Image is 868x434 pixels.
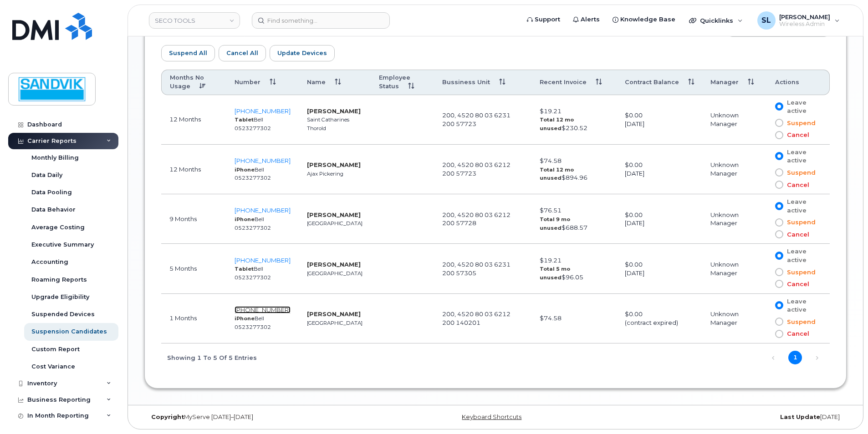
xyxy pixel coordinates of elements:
[434,95,531,145] td: 200, 4520 80 03 6231 200 57723
[625,120,694,128] div: [DATE]
[235,216,255,222] strong: iPhone
[783,318,816,326] span: Suspend
[779,13,830,20] span: [PERSON_NAME]
[531,70,617,95] th: Recent Invoice: activate to sort column ascending
[810,351,824,365] a: Next
[625,169,694,178] div: [DATE]
[617,70,702,95] th: Contract Balance: activate to sort column ascending
[788,351,802,364] a: 1
[235,306,291,313] a: [PHONE_NUMBER]
[161,145,226,194] td: 12 Months
[540,116,574,131] strong: Total 12 mo unused
[531,145,617,194] td: $74.58 $894.96
[783,218,816,227] span: Suspend
[620,15,675,24] span: Knowledge Base
[235,266,254,272] strong: Tablet
[783,197,818,214] span: Leave active
[531,244,617,293] td: $19.21 $96.05
[761,15,771,26] span: SL
[702,194,767,244] td: Unknown Manager
[783,131,809,139] span: Cancel
[540,167,574,182] strong: Total 12 mo unused
[531,194,617,244] td: $76.51 $688.57
[535,15,560,24] span: Support
[307,310,361,318] strong: [PERSON_NAME]
[307,261,361,268] strong: [PERSON_NAME]
[434,244,531,293] td: 200, 4520 80 03 6231 200 57305
[783,168,816,177] span: Suspend
[783,119,816,127] span: Suspend
[617,95,702,145] td: $0.00
[235,216,271,231] small: Bell 0523277302
[219,45,266,61] button: Cancel All
[783,268,816,277] span: Suspend
[613,414,847,421] div: [DATE]
[151,414,184,420] strong: Copyright
[235,167,255,173] strong: iPhone
[144,414,378,421] div: MyServe [DATE]–[DATE]
[702,95,767,145] td: Unknown Manager
[434,294,531,343] td: 200, 4520 80 03 6212 200 140201
[235,157,291,164] a: [PHONE_NUMBER]
[581,15,600,24] span: Alerts
[235,167,271,182] small: Bell 0523277302
[540,216,570,231] strong: Total 9 mo unused
[434,194,531,244] td: 200, 4520 80 03 6212 200 57728
[702,294,767,343] td: Unknown Manager
[161,70,226,95] th: Months No Usage: activate to sort column ascending
[307,171,343,177] small: Ajax Pickering
[625,269,694,278] div: [DATE]
[540,266,570,281] strong: Total 5 mo unused
[277,49,327,57] span: Update Devices
[235,266,271,281] small: Bell 0523277302
[531,294,617,343] td: $74.58
[169,49,207,57] span: Suspend All
[625,219,694,227] div: [DATE]
[235,116,254,123] strong: Tablet
[307,116,349,131] small: Saint Catharines Thorold
[702,244,767,293] td: Unknown Manager
[307,320,363,326] small: [GEOGRAPHIC_DATA]
[235,107,291,115] span: [PHONE_NUMBER]
[307,107,361,115] strong: [PERSON_NAME]
[161,349,257,365] div: Showing 1 to 5 of 5 entries
[783,280,809,288] span: Cancel
[766,351,780,365] a: Previous
[617,194,702,244] td: $0.00
[235,257,291,264] a: [PHONE_NUMBER]
[783,148,818,165] span: Leave active
[780,414,820,420] strong: Last Update
[783,181,809,189] span: Cancel
[617,294,702,343] td: $0.00
[307,220,363,227] small: [GEOGRAPHIC_DATA]
[767,70,830,95] th: Actions
[751,11,846,30] div: Stacy Lewis
[779,20,830,28] span: Wireless Admin
[270,45,335,61] button: Update Devices
[235,315,271,330] small: Bell 0523277302
[462,414,521,420] a: Keyboard Shortcuts
[226,70,299,95] th: Number: activate to sort column ascending
[161,194,226,244] td: 9 Months
[617,244,702,293] td: $0.00
[521,10,567,29] a: Support
[235,116,271,131] small: Bell 0523277302
[625,319,678,326] span: (contract expired)
[235,207,291,214] a: [PHONE_NUMBER]
[161,294,226,343] td: 1 Months
[161,45,215,61] button: Suspend All
[783,329,809,338] span: Cancel
[683,11,749,30] div: Quicklinks
[299,70,371,95] th: Name: activate to sort column ascending
[617,145,702,194] td: $0.00
[371,70,434,95] th: Employee Status: activate to sort column ascending
[783,230,809,239] span: Cancel
[307,161,361,168] strong: [PERSON_NAME]
[783,98,818,115] span: Leave active
[307,211,361,218] strong: [PERSON_NAME]
[702,70,767,95] th: Manager: activate to sort column ascending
